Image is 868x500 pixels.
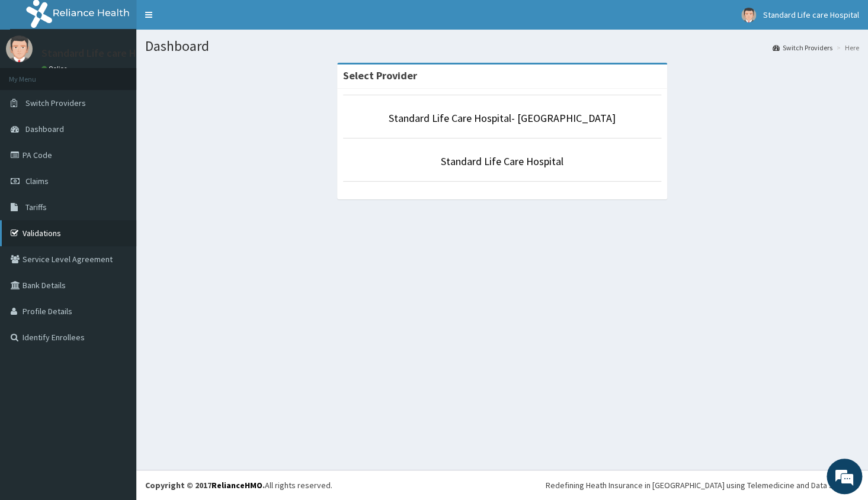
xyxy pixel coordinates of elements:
[136,470,868,500] footer: All rights reserved.
[25,176,49,186] span: Claims
[741,8,756,22] img: User Image
[389,111,616,125] a: Standard Life Care Hospital- [GEOGRAPHIC_DATA]
[25,98,86,108] span: Switch Providers
[763,9,859,20] span: Standard Life care Hospital
[145,480,265,491] strong: Copyright © 2017 .
[6,36,33,62] img: User Image
[343,69,417,82] strong: Select Provider
[145,38,859,54] h1: Dashboard
[773,43,832,53] a: Switch Providers
[41,48,168,59] p: Standard Life care Hospital
[212,480,262,491] a: RelianceHMO
[25,202,47,212] span: Tariffs
[441,154,563,168] a: Standard Life Care Hospital
[41,64,70,73] a: Online
[834,43,859,53] li: Here
[546,479,859,491] div: Redefining Heath Insurance in [GEOGRAPHIC_DATA] using Telemedicine and Data Science!
[25,124,64,134] span: Dashboard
